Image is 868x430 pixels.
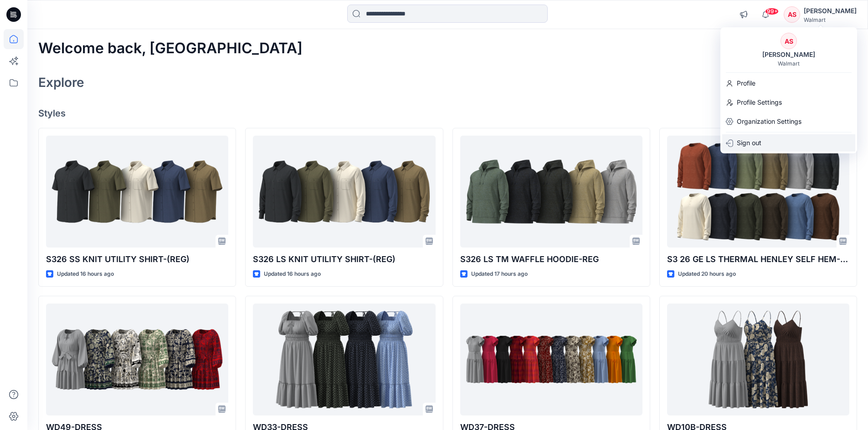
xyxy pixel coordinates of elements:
p: S326 LS KNIT UTILITY SHIRT-(REG) [253,253,435,266]
div: Walmart [804,16,857,23]
a: S3 26 GE LS THERMAL HENLEY SELF HEM-(REG)_(2Miss Waffle)-Opt-1 [667,136,849,248]
div: [PERSON_NAME] [757,49,821,60]
p: Organization Settings [737,113,801,130]
p: Sign out [737,134,761,152]
a: S326 LS KNIT UTILITY SHIRT-(REG) [253,136,435,248]
h4: Styles [38,108,857,119]
a: WD10B-DRESS [667,304,849,416]
a: S326 SS KNIT UTILITY SHIRT-(REG) [46,136,228,248]
div: AS [784,6,800,23]
a: WD49-DRESS [46,304,228,416]
a: WD37-DRESS [460,304,642,416]
p: Updated 20 hours ago [678,269,736,279]
a: Profile Settings [720,94,857,111]
div: [PERSON_NAME] [804,5,857,16]
div: AS [781,33,797,49]
p: Profile Settings [737,94,782,111]
p: S326 LS TM WAFFLE HOODIE-REG [460,253,642,266]
a: Organization Settings [720,113,857,130]
span: 99+ [765,8,779,15]
p: Updated 17 hours ago [471,269,528,279]
a: WD33-DRESS [253,304,435,416]
h2: Welcome back, [GEOGRAPHIC_DATA] [38,40,303,57]
p: S3 26 GE LS THERMAL HENLEY SELF HEM-(REG)_(2Miss Waffle)-Opt-1 [667,253,849,266]
a: S326 LS TM WAFFLE HOODIE-REG [460,136,642,248]
h2: Explore [38,75,84,90]
a: Profile [720,75,857,92]
p: Updated 16 hours ago [264,269,321,279]
div: Walmart [778,60,800,67]
p: Profile [737,75,755,92]
p: Updated 16 hours ago [57,269,114,279]
p: S326 SS KNIT UTILITY SHIRT-(REG) [46,253,228,266]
